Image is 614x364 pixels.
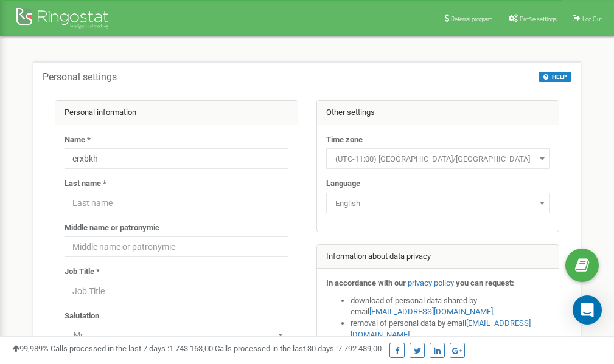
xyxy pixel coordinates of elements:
a: [EMAIL_ADDRESS][DOMAIN_NAME] [369,307,493,316]
span: Log Out [582,16,602,22]
span: (UTC-11:00) Pacific/Midway [330,151,546,168]
div: Other settings [317,101,559,125]
span: Mr. [69,327,284,344]
li: removal of personal data by email , [351,318,550,340]
label: Name * [65,134,91,146]
input: Middle name or patronymic [65,236,288,257]
u: 1 743 163,00 [169,344,213,353]
span: Mr. [65,325,288,345]
label: Last name * [65,178,106,190]
label: Salutation [65,311,99,322]
li: download of personal data shared by email , [351,295,550,318]
input: Last name [65,193,288,213]
span: English [326,193,550,213]
span: Calls processed in the last 7 days : [51,344,213,353]
a: privacy policy [408,278,454,287]
button: HELP [539,72,571,82]
span: (UTC-11:00) Pacific/Midway [326,148,550,169]
strong: you can request: [456,278,514,287]
u: 7 792 489,00 [338,344,382,353]
span: 99,989% [12,344,49,353]
span: Profile settings [520,16,557,22]
input: Job Title [65,281,288,301]
input: Name [65,148,288,169]
label: Job Title * [65,266,100,278]
label: Language [326,178,360,190]
label: Time zone [326,134,363,146]
span: Calls processed in the last 30 days : [215,344,382,353]
span: Referral program [451,16,493,22]
div: Personal information [55,101,298,125]
label: Middle name or patronymic [65,222,159,234]
div: Open Intercom Messenger [573,295,602,325]
div: Information about data privacy [317,245,559,269]
h5: Personal settings [43,72,117,83]
span: English [330,195,546,212]
strong: In accordance with our [326,278,406,287]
